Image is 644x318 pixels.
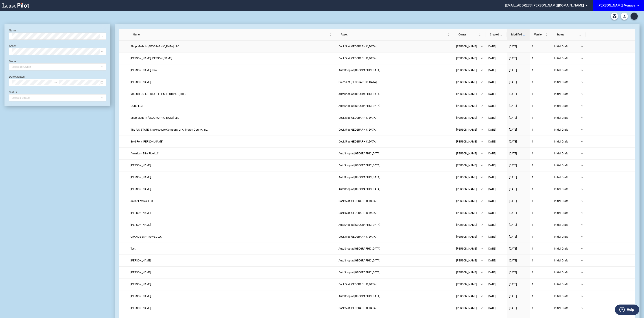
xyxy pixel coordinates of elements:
a: [DATE] [488,163,504,168]
span: 1 [532,188,533,191]
span: [DATE] [488,140,496,143]
span: down [581,81,583,83]
a: 1 [532,199,550,203]
span: down [480,128,483,131]
span: [PERSON_NAME] [456,246,480,251]
a: 1 [532,139,550,144]
a: [DATE] [509,44,527,49]
a: 1 [532,151,550,156]
a: [PERSON_NAME] [131,270,334,275]
span: Andrew Lindberg [131,164,151,167]
span: 1 [532,152,533,155]
span: [DATE] [488,188,496,191]
span: Dock 5 at Union Market [338,116,376,119]
span: down [581,176,583,179]
span: [DATE] [509,140,517,143]
span: Galeria at La Cosecha - Union Market [338,81,377,84]
th: Version [530,29,552,41]
a: [DATE] [488,92,504,96]
span: [DATE] [509,104,517,107]
span: AutoShop at Union Market [338,92,380,96]
span: AutoShop at Union Market [338,223,380,226]
span: Initial Draft [554,270,581,275]
span: 1 [532,104,533,107]
a: American Bike Ride LLC [131,151,334,156]
span: down [480,69,483,72]
span: [PERSON_NAME] [456,68,480,72]
span: [DATE] [509,164,517,167]
span: [DATE] [488,259,496,262]
span: 1 [532,92,533,96]
a: 1 [532,80,550,84]
span: [DATE] [509,69,517,72]
a: AutoShop at [GEOGRAPHIC_DATA] [338,258,452,263]
span: 1 [532,271,533,274]
a: 1 [532,270,550,275]
a: [PERSON_NAME] [131,175,334,180]
span: Initial Draft [554,116,581,120]
span: [PERSON_NAME] [456,139,480,144]
a: [DATE] [509,56,527,61]
a: Jollof Festival LLC [131,199,334,203]
span: Eddie Sánchez Suárez [131,57,172,60]
span: 1 [532,69,533,72]
span: down [581,188,583,191]
a: 1 [532,258,550,263]
a: [PERSON_NAME] [131,187,334,191]
span: Initial Draft [554,211,581,215]
span: Initial Draft [554,104,581,108]
a: Dock 5 at [GEOGRAPHIC_DATA] [338,139,452,144]
a: Test [131,246,334,251]
span: down [581,45,583,48]
span: [DATE] [488,200,496,203]
span: [DATE] [509,211,517,215]
span: down [581,200,583,202]
a: 1 [532,104,550,108]
span: down [581,224,583,226]
span: Dock 5 at Union Market [338,57,376,60]
span: [PERSON_NAME] [456,151,480,156]
span: 1 [532,81,533,84]
span: 1 [532,128,533,131]
a: [DATE] [509,116,527,120]
a: The [US_STATE] Shakespeare Company of Arlington County, Inc. [131,127,334,132]
a: AutoShop at [GEOGRAPHIC_DATA] [338,92,452,96]
span: down [480,259,483,262]
a: [DATE] [488,44,504,49]
a: 1 [532,235,550,239]
a: [DATE] [488,68,504,72]
span: down [581,69,583,72]
a: AutoShop at [GEOGRAPHIC_DATA] [338,104,452,108]
span: Dock 5 at Union Market [338,200,376,203]
label: Name [9,29,16,32]
span: Dock 5 at Union Market [338,128,376,131]
span: Initial Draft [554,258,581,263]
a: [DATE] [509,270,527,275]
a: Dock 5 at [GEOGRAPHIC_DATA] [338,56,452,61]
span: [DATE] [509,128,517,131]
span: 1 [532,45,533,48]
a: [PERSON_NAME] [131,258,334,263]
span: [PERSON_NAME] [456,187,480,191]
span: down [480,271,483,274]
span: down [581,152,583,155]
span: down [480,200,483,202]
span: 1 [532,247,533,250]
a: [DATE] [509,199,527,203]
span: 1 [532,176,533,179]
a: [DATE] [509,211,527,215]
a: 1 [532,116,550,120]
span: [DATE] [488,104,496,107]
a: [DATE] [488,270,504,275]
span: Jake Loewenthal [131,223,151,226]
a: Bold Fork [PERSON_NAME] [131,139,334,144]
span: Initial Draft [554,175,581,180]
span: 1 [532,164,533,167]
span: Brendolyn Daniels [131,271,151,274]
span: AutoShop at Union Market [338,69,380,72]
a: [DATE] [509,92,527,96]
a: [DATE] [509,258,527,263]
span: down [480,81,483,83]
span: The Washington Shakespeare Company of Arlington County, Inc. [131,128,208,131]
span: [PERSON_NAME] [456,127,480,132]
